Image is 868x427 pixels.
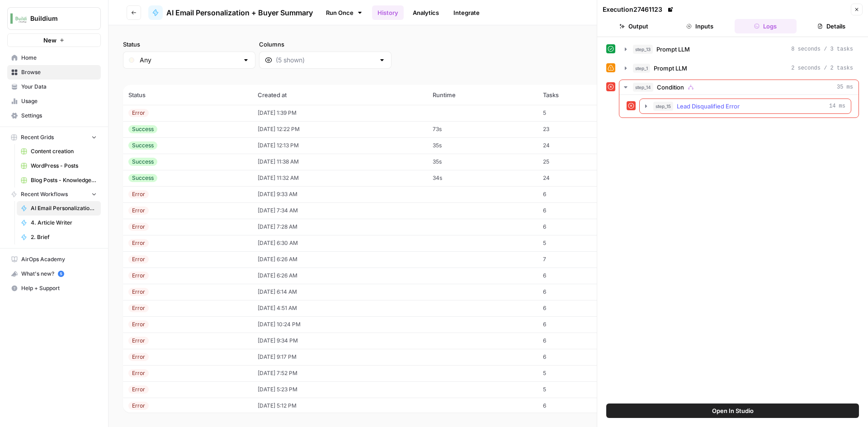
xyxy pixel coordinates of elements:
td: 5 [538,365,624,381]
span: Blog Posts - Knowledge Base.csv [31,176,97,184]
div: Error [128,304,149,312]
div: Error [128,109,149,117]
td: 35s [427,137,538,154]
td: 6 [538,349,624,365]
td: 6 [538,267,624,284]
button: 14 ms [640,99,851,113]
button: New [7,33,101,47]
span: step_15 [653,102,673,111]
div: Error [128,239,149,247]
div: Error [128,223,149,231]
td: [DATE] 5:23 PM [252,381,427,398]
td: 7 [538,251,624,267]
div: Error [128,353,149,361]
a: Analytics [407,5,444,20]
div: Error [128,320,149,328]
div: What's new? [8,267,100,281]
td: [DATE] 11:38 AM [252,154,427,170]
span: Recent Grids [21,133,54,141]
td: [DATE] 10:24 PM [252,316,427,333]
td: 5 [538,235,624,251]
th: Runtime [427,85,538,105]
div: Execution 27461123 [603,5,675,14]
div: Error [128,369,149,377]
span: Open In Studio [712,406,754,415]
a: Home [7,51,101,65]
span: Usage [21,97,97,105]
a: AI Email Personalization + Buyer Summary [148,5,313,20]
div: Success [128,174,157,182]
span: Content creation [31,147,97,155]
span: step_14 [633,83,653,92]
td: 5 [538,381,624,398]
td: [DATE] 1:39 PM [252,105,427,121]
a: Blog Posts - Knowledge Base.csv [17,173,101,188]
a: 4. Article Writer [17,216,101,230]
td: 24 [538,170,624,186]
td: [DATE] 5:12 PM [252,398,427,414]
td: 6 [538,202,624,219]
td: [DATE] 7:34 AM [252,202,427,219]
div: Success [128,141,157,150]
button: Output [603,19,665,33]
button: Details [800,19,863,33]
a: 5 [58,271,64,277]
a: Content creation [17,144,101,159]
span: Your Data [21,83,97,91]
span: AI Email Personalization + Buyer Summary [31,204,97,212]
div: Success [128,158,157,166]
span: WordPress - Posts [31,162,97,170]
a: History [372,5,404,20]
a: WordPress - Posts [17,159,101,173]
td: 25 [538,154,624,170]
a: 2. Brief [17,230,101,244]
button: 8 seconds / 3 tasks [619,42,859,56]
td: [DATE] 6:26 AM [252,251,427,267]
a: Your Data [7,80,101,94]
span: 8 seconds / 3 tasks [791,45,853,53]
a: AI Email Personalization + Buyer Summary [17,201,101,216]
input: Any [140,56,239,65]
span: 2. Brief [31,233,97,241]
a: Usage [7,94,101,108]
td: [DATE] 9:17 PM [252,349,427,365]
div: Error [128,190,149,198]
td: 6 [538,316,624,333]
button: 35 ms [619,80,859,94]
span: Home [21,54,97,62]
div: Error [128,385,149,394]
span: Lead Disqualified Error [677,102,740,111]
span: Settings [21,112,97,120]
td: [DATE] 11:32 AM [252,170,427,186]
a: Settings [7,108,101,123]
div: Error [128,206,149,215]
span: (1027 records) [123,69,854,85]
span: Prompt LLM [654,64,687,73]
span: Buildium [30,14,85,23]
td: 5 [538,105,624,121]
td: 6 [538,219,624,235]
div: Success [128,125,157,133]
div: 35 ms [619,95,859,117]
td: [DATE] 4:51 AM [252,300,427,316]
td: 6 [538,398,624,414]
td: [DATE] 12:13 PM [252,137,427,154]
a: Integrate [448,5,485,20]
button: Recent Workflows [7,188,101,201]
th: Created at [252,85,427,105]
div: Error [128,272,149,280]
td: 6 [538,186,624,202]
span: Condition [657,83,684,92]
span: Prompt LLM [656,45,690,54]
span: Recent Workflows [21,190,68,198]
span: Help + Support [21,284,97,292]
span: Browse [21,68,97,76]
td: [DATE] 6:30 AM [252,235,427,251]
td: [DATE] 12:22 PM [252,121,427,137]
span: step_1 [633,64,650,73]
button: Open In Studio [606,404,859,418]
button: Help + Support [7,281,101,296]
td: 73s [427,121,538,137]
div: Error [128,337,149,345]
button: Logs [735,19,797,33]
